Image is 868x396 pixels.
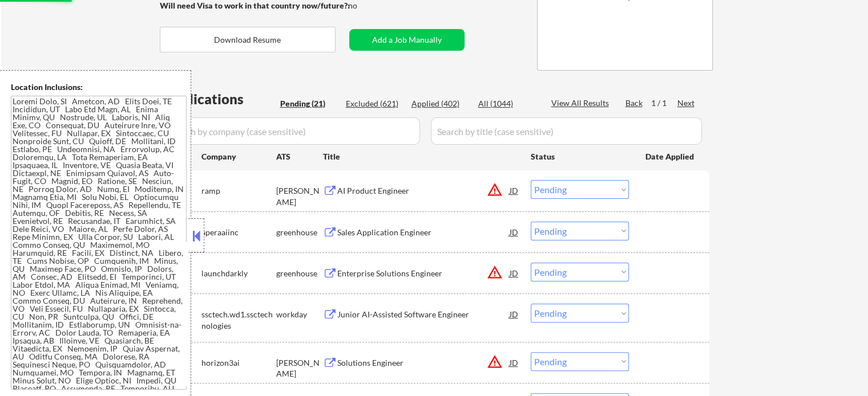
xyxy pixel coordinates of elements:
[201,151,276,162] div: Company
[346,98,403,109] div: Excluded (621)
[508,263,520,283] div: JD
[337,227,510,238] div: Sales Application Engineer
[349,29,465,51] button: Add a Job Manually
[276,185,323,207] div: [PERSON_NAME]
[160,27,336,52] button: Download Resume
[651,97,677,109] div: 1 / 1
[531,146,629,166] div: Status
[201,309,276,331] div: ssctech.wd1.ssctechnologies
[201,227,276,238] div: aperaaiinc
[508,180,520,201] div: JD
[201,185,276,197] div: ramp
[201,268,276,279] div: launchdarkly
[508,352,520,373] div: JD
[487,264,503,280] button: warning_amber
[201,357,276,369] div: horizon3ai
[478,98,535,109] div: All (1044)
[645,151,696,162] div: Date Applied
[11,81,187,93] div: Location Inclusions:
[160,1,350,10] strong: Will need Visa to work in that country now/future?:
[163,92,276,106] div: Applications
[276,268,323,279] div: greenhouse
[508,222,520,242] div: JD
[276,151,323,162] div: ATS
[337,268,510,279] div: Enterprise Solutions Engineer
[276,227,323,238] div: greenhouse
[280,98,337,109] div: Pending (21)
[508,304,520,324] div: JD
[323,151,520,162] div: Title
[276,357,323,379] div: [PERSON_NAME]
[487,182,503,198] button: warning_amber
[163,117,420,145] input: Search by company (case sensitive)
[487,354,503,370] button: warning_amber
[337,309,510,320] div: Junior AI-Assisted Software Engineer
[411,98,469,109] div: Applied (402)
[551,97,612,109] div: View All Results
[337,357,510,369] div: Solutions Engineer
[276,309,323,320] div: workday
[431,117,702,145] input: Search by title (case sensitive)
[337,185,510,197] div: AI Product Engineer
[677,97,696,109] div: Next
[625,97,644,109] div: Back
